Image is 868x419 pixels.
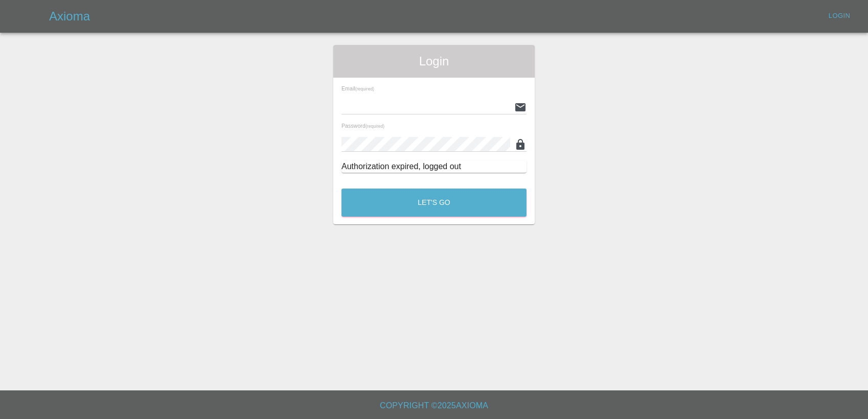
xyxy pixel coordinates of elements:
[341,123,384,129] span: Password
[341,85,374,91] span: Email
[341,189,527,217] button: Let's Go
[341,160,527,173] div: Authorization expired, logged out
[8,399,860,413] h6: Copyright © 2025 Axioma
[341,53,527,69] span: Login
[823,8,856,24] a: Login
[366,124,384,129] small: (required)
[355,87,374,91] small: (required)
[49,8,90,25] h5: Axioma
